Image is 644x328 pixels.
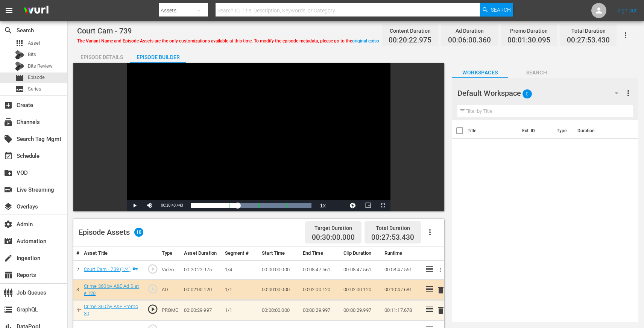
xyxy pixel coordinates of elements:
[4,135,13,144] span: Search Tag Mgmt
[448,36,491,45] span: 00:06:00.360
[259,300,299,320] td: 00:00:00.000
[127,63,390,211] div: Video Player
[15,85,24,94] span: Series
[624,84,633,102] button: more_vert
[159,300,181,320] td: PROMO
[259,280,299,300] td: 00:00:00.000
[491,3,511,17] span: Search
[84,304,138,316] a: Crime 360 by A&E Promo 30
[468,120,518,141] th: Title
[28,39,40,47] span: Asset
[315,200,330,211] button: Playback Rate
[352,38,384,44] a: original episode
[147,283,158,295] span: play_circle_outline
[480,3,513,17] button: Search
[300,280,340,300] td: 00:02:00.120
[222,260,259,280] td: 1/4
[345,200,360,211] button: Jump To Time
[181,246,222,260] th: Asset Duration
[15,73,24,82] span: Episode
[340,260,381,280] td: 00:08:47.561
[147,263,158,275] span: play_circle_outline
[448,26,491,36] div: Ad Duration
[130,48,186,66] div: Episode Builder
[73,260,81,280] td: 2
[4,151,13,160] span: Schedule
[457,83,626,104] div: Default Workspace
[84,283,139,296] a: Crime 360 by A&E Ad Slate 120
[617,8,637,14] a: Sign Out
[28,51,36,58] span: Bits
[375,200,390,211] button: Fullscreen
[81,246,144,260] th: Asset Title
[73,48,130,66] div: Episode Details
[4,271,13,280] span: Reports
[28,62,53,70] span: Bits Review
[340,300,381,320] td: 00:00:29.997
[161,203,183,207] span: 00:10:48.443
[130,48,186,63] button: Episode Builder
[127,200,142,211] button: Play
[4,168,13,177] span: create_new_folder
[436,284,445,295] button: delete
[28,85,41,93] span: Series
[4,118,13,127] span: Channels
[389,36,431,45] span: 00:20:22.975
[340,246,381,260] th: Clip Duration
[360,200,375,211] button: Picture-in-Picture
[4,101,13,110] span: Create
[389,26,431,36] div: Content Duration
[300,300,340,320] td: 00:00:29.997
[436,305,445,316] button: delete
[159,280,181,300] td: AD
[84,266,131,272] a: Court Cam - 739 (1/4)
[73,246,81,260] th: #
[28,74,45,81] span: Episode
[507,36,550,45] span: 00:01:30.095
[77,38,385,44] span: The Variant Name and Episode Assets are the only customizations available at this time. To modify...
[436,286,445,295] span: delete
[5,6,14,15] span: menu
[300,246,340,260] th: End Time
[134,228,143,237] span: 10
[181,260,222,280] td: 00:20:22.975
[312,223,355,233] div: Target Duration
[312,233,355,242] span: 00:30:00.000
[147,304,158,315] span: play_circle_outline
[4,220,13,229] span: Admin
[573,120,618,141] th: Duration
[552,120,573,141] th: Type
[159,260,181,280] td: Video
[518,120,552,141] th: Ext. ID
[73,300,81,320] td: 4
[436,306,445,315] span: delete
[142,200,157,211] button: Mute
[4,305,13,314] span: GraphQL
[4,202,13,211] span: Overlays
[371,233,414,242] span: 00:27:53.430
[259,246,299,260] th: Start Time
[523,86,532,102] span: 0
[73,280,81,300] td: 3
[381,246,422,260] th: Runtime
[567,26,610,36] div: Total Duration
[222,280,259,300] td: 1/1
[507,26,550,36] div: Promo Duration
[567,36,610,45] span: 00:27:53.430
[4,237,13,246] span: Automation
[222,246,259,260] th: Segment #
[79,228,143,237] div: Episode Assets
[4,185,13,194] span: Live Streaming
[191,203,312,208] div: Progress Bar
[4,288,13,297] span: Job Queues
[18,2,54,20] img: ans4CAIJ8jUAAAAAAAAAAAAAAAAAAAAAAAAgQb4GAAAAAAAAAAAAAAAAAAAAAAAAJMjXAAAAAAAAAAAAAAAAAAAAAAAAgAT5G...
[181,280,222,300] td: 00:02:00.120
[15,39,24,48] span: Asset
[222,300,259,320] td: 1/1
[77,26,132,35] span: Court Cam - 739
[73,48,130,63] button: Episode Details
[381,300,422,320] td: 00:11:17.678
[4,254,13,263] span: Ingestion
[381,260,422,280] td: 00:08:47.561
[340,280,381,300] td: 00:02:00.120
